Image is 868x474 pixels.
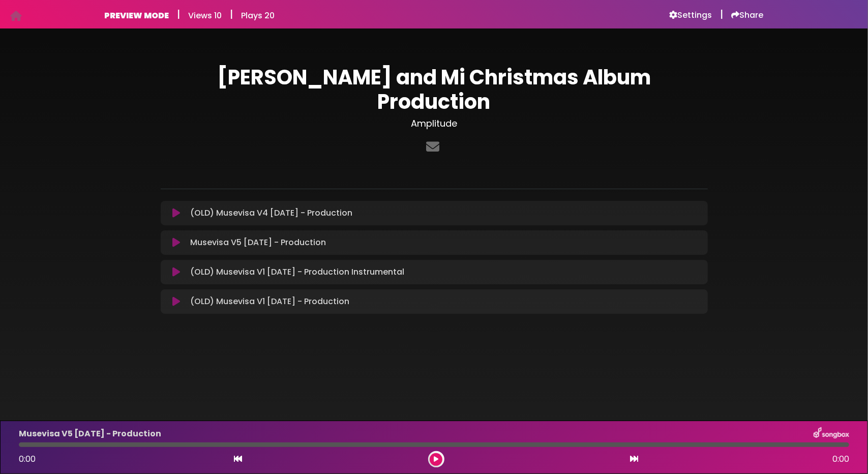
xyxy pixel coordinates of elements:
[732,10,764,20] a: Share
[190,207,352,219] p: (OLD) Musevisa V4 [DATE] - Production
[190,266,404,278] p: (OLD) Musevisa V1 [DATE] - Production Instrumental
[721,8,724,20] h5: |
[161,65,708,114] h1: [PERSON_NAME] and Mi Christmas Album Production
[242,11,275,20] h6: Plays 20
[190,236,326,249] p: Musevisa V5 [DATE] - Production
[105,11,169,20] h6: PREVIEW MODE
[161,118,708,129] h3: Amplitude
[189,11,222,20] h6: Views 10
[670,10,712,20] a: Settings
[230,8,233,20] h5: |
[177,8,181,20] h5: |
[190,295,349,308] p: (OLD) Musevisa V1 [DATE] - Production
